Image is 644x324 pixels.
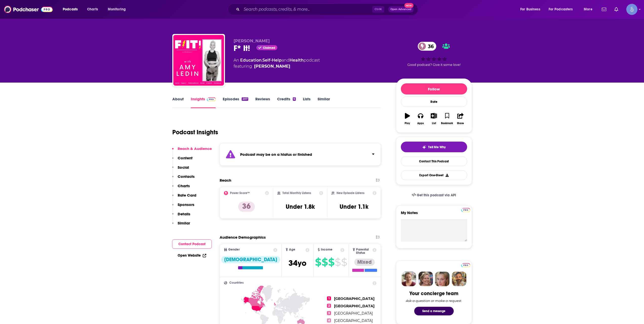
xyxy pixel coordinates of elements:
[318,97,330,108] a: Similar
[461,208,470,212] img: Podchaser Pro
[322,258,328,266] span: $
[401,170,467,180] button: Export One-Sheet
[372,6,384,13] span: Ctrl K
[407,63,461,67] span: Good podcast? Give it some love!
[230,191,250,195] h2: Power Score™
[289,58,304,63] a: Health
[327,304,331,308] span: 2
[626,4,637,15] button: Show profile menu
[441,110,454,128] button: Bookmark
[520,6,540,13] span: For Business
[220,143,381,166] section: Click to expand status details
[418,42,436,51] a: 36
[417,193,456,197] span: Get this podcast via API
[303,97,310,108] a: Lists
[191,97,216,108] a: InsightsPodchaser Pro
[240,152,312,157] strong: Podcast may be on a hiatus or finished
[178,183,190,188] p: Charts
[356,248,372,255] span: Parental Status
[104,5,132,13] button: open menu
[461,262,470,267] a: Pro website
[417,122,424,125] div: Apps
[328,258,334,266] span: $
[335,258,341,266] span: $
[388,6,414,12] button: Open AdvancedNew
[404,3,413,8] span: New
[178,156,193,160] p: Content
[242,97,248,101] div: 207
[580,5,599,13] button: open menu
[221,256,280,263] div: [DEMOGRAPHIC_DATA]
[435,272,450,286] img: Jules Profile
[327,296,331,300] span: 1
[457,122,464,125] div: Share
[334,304,375,308] span: [GEOGRAPHIC_DATA]
[229,281,244,284] span: Countries
[207,97,216,101] img: Podchaser Pro
[282,58,289,63] span: and
[87,6,98,13] span: Charts
[418,272,433,286] img: Barbara Profile
[289,248,295,251] span: Age
[228,248,240,251] span: Gender
[288,258,306,268] span: 34 yo
[234,63,320,69] span: featuring
[406,299,462,303] div: Ask a question or make a request.
[401,83,467,94] button: Follow
[334,318,373,323] span: [GEOGRAPHIC_DATA]
[178,193,196,198] p: Rate Card
[220,178,231,183] h2: Reach
[178,146,212,151] p: Reach & Audience
[327,311,331,315] span: 3
[242,5,372,13] input: Search podcasts, credits, & more...
[584,6,592,13] span: More
[282,191,311,195] h2: Total Monthly Listens
[234,57,320,69] div: An podcast
[327,318,331,322] span: 4
[178,174,195,179] p: Contacts
[172,146,212,156] button: Reach & Audience
[277,97,296,108] a: Credits6
[409,290,458,297] div: Your concierge team
[172,174,195,183] button: Contacts
[172,156,193,165] button: Content
[178,253,206,258] a: Open Website
[408,189,460,201] a: Get this podcast via API
[172,165,189,174] button: Social
[612,5,620,14] a: Show notifications dropdown
[461,263,470,267] img: Podchaser Pro
[255,97,270,108] a: Reviews
[262,58,262,63] span: ,
[63,6,78,13] span: Podcasts
[173,35,224,86] a: F* It!
[341,258,347,266] span: $
[334,296,375,301] span: [GEOGRAPHIC_DATA]
[238,202,255,212] p: 36
[427,110,440,128] button: List
[315,258,321,266] span: $
[545,5,580,13] button: open menu
[422,145,426,149] img: tell me why sparkle
[321,248,333,251] span: Income
[178,202,194,207] p: Sponsors
[626,4,637,15] span: Logged in as Spiral5-G1
[414,110,427,128] button: Apps
[172,128,218,136] h1: Podcast Insights
[262,58,282,63] a: Self-Help
[4,5,53,14] img: Podchaser - Follow, Share and Rate Podcasts
[286,203,315,211] h3: Under 1.8k
[452,272,466,286] img: Jon Profile
[432,122,436,125] div: List
[401,110,414,128] button: Play
[401,142,467,152] button: tell me why sparkleTell Me Why
[254,63,290,69] a: Amy Ledin
[340,203,368,211] h3: Under 1.1k
[600,5,608,14] a: Show notifications dropdown
[172,97,184,108] a: About
[517,5,547,13] button: open menu
[401,210,467,219] label: My Notes
[626,4,637,15] img: User Profile
[172,221,190,230] button: Similar
[108,6,126,13] span: Monitoring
